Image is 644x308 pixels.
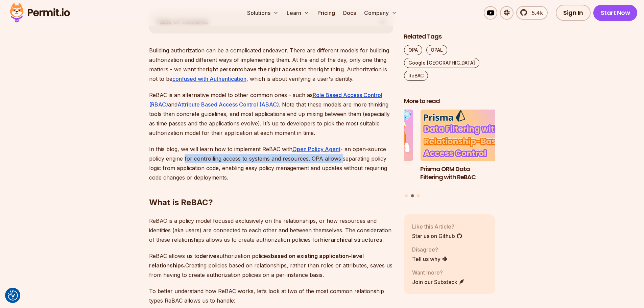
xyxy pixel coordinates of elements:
[420,110,511,161] img: Prisma ORM Data Filtering with ReBAC
[556,5,591,21] a: Sign In
[8,290,18,301] img: Revisit consent button
[420,110,511,190] a: Prisma ORM Data Filtering with ReBACPrisma ORM Data Filtering with ReBAC
[284,6,312,20] button: Learn
[149,90,393,138] p: ReBAC is an alternative model to other common ones - such as and . Note that these models are mor...
[426,45,447,55] a: OPAL
[149,216,393,244] p: ReBAC is a policy model focused exclusively on the relationships, or how resources and identities...
[404,97,495,105] h2: More to read
[149,170,393,208] h2: What is ReBAC?
[412,268,465,276] p: Want more?
[412,222,462,230] p: Like this Article?
[206,66,238,73] strong: right person
[322,110,413,190] li: 1 of 3
[172,75,246,82] a: confused with Authentication
[412,278,465,286] a: Join our Substack
[177,101,279,108] a: Attribute Based Access Control (ABAC)
[412,255,448,263] a: Tell us why
[149,46,393,84] p: Building authorization can be a complicated endeavor. There are different models for building aut...
[244,6,281,20] button: Solutions
[412,232,462,240] a: Star us on Github
[149,144,393,182] p: In this blog, we will learn how to implement ReBAC with - an open-source policy engine for contro...
[404,32,495,41] h2: Related Tags
[315,6,338,20] a: Pricing
[420,110,511,190] li: 2 of 3
[149,251,393,280] p: ReBAC allows us to authorization policies Creating policies based on relationships, rather than r...
[199,253,216,259] strong: derive
[322,165,413,182] h3: Why JWTs Can’t Handle AI Agent Access
[593,5,638,21] a: Start Now
[405,194,408,197] button: Go to slide 1
[316,66,344,73] strong: right thing
[8,290,18,301] button: Consent Preferences
[404,45,422,55] a: OPA
[404,110,495,198] div: Posts
[7,1,73,24] img: Permit logo
[149,286,393,305] p: To better understand how ReBAC works, let’s look at two of the most common relationship types ReB...
[404,71,428,81] a: ReBAC
[243,66,302,73] strong: have the right access
[292,146,340,152] a: Open Policy Agent
[411,194,414,197] button: Go to slide 2
[404,58,479,68] a: Google [GEOGRAPHIC_DATA]
[320,236,382,243] strong: hierarchical structures
[420,165,511,182] h3: Prisma ORM Data Filtering with ReBAC
[417,194,420,197] button: Go to slide 3
[528,9,543,17] span: 5.4k
[516,6,548,20] a: 5.4k
[361,6,400,20] button: Company
[340,6,359,20] a: Docs
[412,245,448,253] p: Disagree?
